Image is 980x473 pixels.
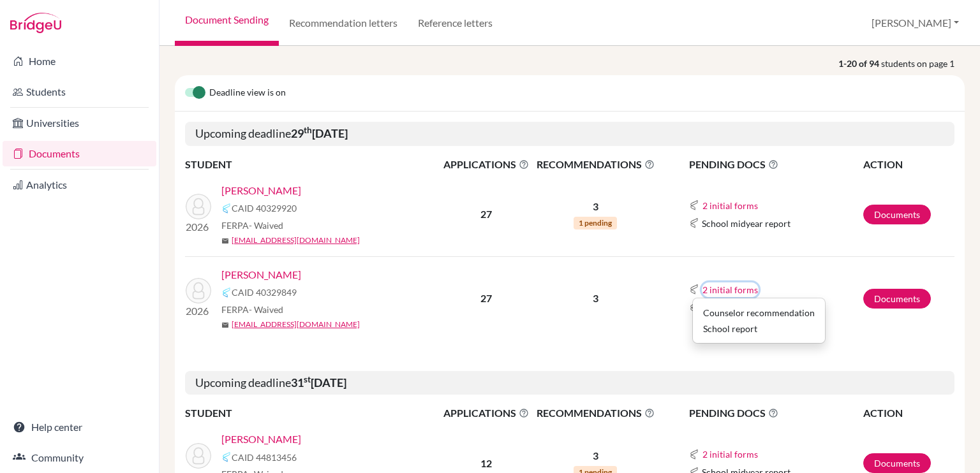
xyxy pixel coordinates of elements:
b: 27 [480,208,492,220]
a: Documents [863,289,931,309]
a: [PERSON_NAME] [221,183,301,198]
span: APPLICATIONS [441,405,531,421]
a: [EMAIL_ADDRESS][DOMAIN_NAME] [232,235,360,246]
button: 2 initial forms [702,282,759,297]
span: RECOMMENDATIONS [533,405,658,421]
th: ACTION [863,405,954,421]
img: Bridge-U [10,13,61,33]
h5: Upcoming deadline [185,122,954,146]
span: students on page 1 [881,57,965,70]
img: Common App logo [689,284,699,295]
span: - Waived [249,304,283,315]
a: Help center [3,414,156,440]
b: 12 [480,457,492,469]
b: 27 [480,292,492,304]
a: [EMAIL_ADDRESS][DOMAIN_NAME] [232,319,360,330]
a: Students [3,79,156,105]
sup: th [304,125,312,135]
a: [PERSON_NAME] [221,267,301,282]
span: 1 pending [574,217,617,229]
a: Documents [863,205,931,224]
img: Common App logo [689,200,699,210]
a: Documents [863,453,931,473]
p: 2026 [186,303,211,319]
img: Vazquez, Nicolas [186,278,211,303]
button: 2 initial forms [702,198,759,213]
a: Community [3,445,156,470]
img: Common App logo [221,287,232,298]
sup: st [304,374,311,384]
p: 3 [533,199,658,214]
span: FERPA [221,303,283,316]
span: Deadline view is on [209,85,286,101]
div: 2 initial forms [692,298,826,344]
th: STUDENT [185,405,440,421]
img: Common App logo [221,452,232,462]
p: 3 [533,291,658,306]
span: CAID 40329920 [232,201,297,215]
span: CAID 44813456 [232,451,297,464]
div: Counselor recommendation [703,306,815,319]
a: Home [3,48,156,74]
span: CAID 40329849 [232,286,297,299]
th: ACTION [863,156,954,173]
img: Vazquez, Alejandro [186,194,211,219]
a: Universities [3,110,156,136]
span: FERPA [221,219,283,232]
img: Mattar, Fabiana [186,443,211,469]
a: [PERSON_NAME] [221,432,301,447]
b: 29 [DATE] [291,126,348,140]
button: 2 initial forms [702,447,759,462]
b: 31 [DATE] [291,375,346,389]
span: PENDING DOCS [689,405,862,421]
img: Common App logo [689,218,699,228]
span: School midyear report [702,217,791,230]
p: 3 [533,448,658,463]
span: APPLICATIONS [441,157,531,172]
img: Common App logo [689,302,699,312]
h5: Upcoming deadline [185,371,954,395]
strong: 1-20 of 94 [838,57,881,70]
img: Common App logo [689,449,699,460]
p: 2026 [186,219,211,235]
button: [PERSON_NAME] [866,11,965,35]
span: mail [221,237,229,245]
a: Documents [3,141,156,166]
span: RECOMMENDATIONS [533,157,658,172]
th: STUDENT [185,156,440,173]
img: Common App logo [221,203,232,214]
span: PENDING DOCS [689,157,862,172]
span: - Waived [249,220,283,231]
div: School report [703,322,815,335]
span: mail [221,321,229,329]
a: Analytics [3,172,156,198]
